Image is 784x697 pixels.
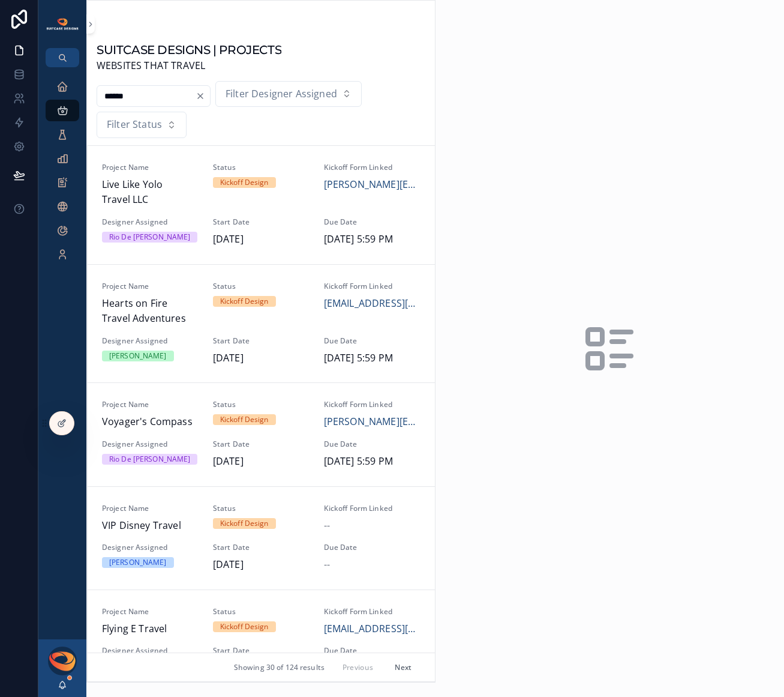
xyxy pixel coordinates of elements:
span: Kickoff Form Linked [324,607,420,617]
span: Designer Assigned [102,543,199,552]
a: Project NameVoyager's CompassStatusKickoff DesignKickoff Form Linked[PERSON_NAME][EMAIL_ADDRESS][... [88,382,435,486]
div: Kickoff Design [220,518,269,529]
span: Designer Assigned [102,217,199,227]
span: [DATE] [213,232,310,247]
div: scrollable content [38,67,86,281]
a: [PERSON_NAME][EMAIL_ADDRESS][DOMAIN_NAME] [324,177,420,193]
a: [PERSON_NAME][EMAIL_ADDRESS][DOMAIN_NAME] [324,414,420,430]
span: Kickoff Form Linked [324,163,420,172]
span: Filter Designer Assigned [226,86,337,102]
span: -- [324,518,330,534]
div: Kickoff Design [220,414,269,425]
span: [DATE] 5:59 PM [324,454,420,469]
span: Designer Assigned [102,439,199,449]
span: Status [213,607,310,617]
a: Project NameLive Like Yolo Travel LLCStatusKickoff DesignKickoff Form Linked[PERSON_NAME][EMAIL_A... [88,146,435,264]
span: Project Name [102,400,199,409]
a: Project NameHearts on Fire Travel AdventuresStatusKickoff DesignKickoff Form Linked[EMAIL_ADDRESS... [88,264,435,383]
h1: SUITCASE DESIGNS | PROJECTS [97,41,281,58]
span: Project Name [102,163,199,172]
div: [PERSON_NAME] [109,557,167,568]
span: Status [213,400,310,409]
a: [EMAIL_ADDRESS][DOMAIN_NAME] [324,621,420,637]
button: Clear [196,91,210,101]
span: [DATE] 5:59 PM [324,351,420,366]
span: Designer Assigned [102,646,199,656]
span: Start Date [213,646,310,656]
span: Start Date [213,336,310,346]
span: Filter Status [107,117,162,133]
span: [DATE] [213,454,310,469]
span: Live Like Yolo Travel LLC [102,177,199,208]
div: Kickoff Design [220,177,269,188]
a: Project NameFlying E TravelStatusKickoff DesignKickoff Form Linked[EMAIL_ADDRESS][DOMAIN_NAME]Des... [88,590,435,693]
a: Project NameVIP Disney TravelStatusKickoff DesignKickoff Form Linked--Designer Assigned[PERSON_NA... [88,486,435,590]
span: Start Date [213,439,310,449]
span: Project Name [102,504,199,513]
div: Rio De [PERSON_NAME] [109,454,190,465]
span: WEBSITES THAT TRAVEL [97,58,281,74]
span: Due Date [324,646,420,656]
span: Kickoff Form Linked [324,282,420,291]
div: Kickoff Design [220,621,269,632]
span: Start Date [213,543,310,552]
span: Hearts on Fire Travel Adventures [102,296,199,327]
button: Select Button [215,81,362,107]
span: Designer Assigned [102,336,199,346]
span: Showing 30 of 124 results [234,663,325,672]
img: App logo [46,17,79,31]
div: Kickoff Design [220,296,269,307]
span: Kickoff Form Linked [324,504,420,513]
button: Select Button [97,112,187,138]
span: Project Name [102,282,199,291]
span: Due Date [324,217,420,227]
span: Kickoff Form Linked [324,400,420,409]
span: Status [213,282,310,291]
span: Status [213,504,310,513]
span: Voyager's Compass [102,414,199,430]
span: VIP Disney Travel [102,518,199,534]
span: [DATE] [213,557,310,573]
span: Due Date [324,336,420,346]
span: Due Date [324,439,420,449]
div: Rio De [PERSON_NAME] [109,232,190,243]
span: [DATE] 5:59 PM [324,232,420,247]
span: [DATE] [213,351,310,366]
span: Status [213,163,310,172]
a: [EMAIL_ADDRESS][DOMAIN_NAME] [324,296,420,312]
button: Next [386,658,420,677]
span: Due Date [324,543,420,552]
span: Start Date [213,217,310,227]
span: Project Name [102,607,199,617]
span: Flying E Travel [102,621,199,637]
span: -- [324,557,330,573]
div: [PERSON_NAME] [109,351,167,361]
